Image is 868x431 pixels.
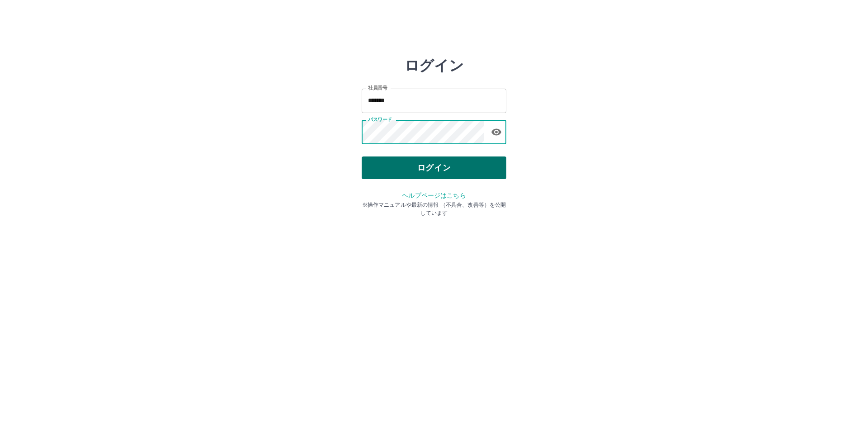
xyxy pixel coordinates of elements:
[368,85,387,91] label: 社員番号
[362,201,506,217] p: ※操作マニュアルや最新の情報 （不具合、改善等）を公開しています
[362,156,506,179] button: ログイン
[368,116,392,123] label: パスワード
[402,192,466,199] a: ヘルプページはこちら
[405,57,464,74] h2: ログイン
